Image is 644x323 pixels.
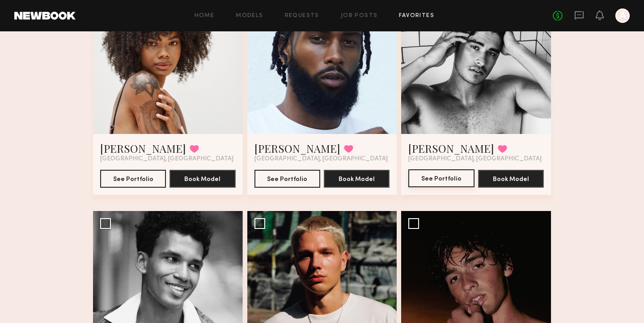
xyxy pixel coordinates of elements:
[254,141,340,155] a: [PERSON_NAME]
[169,175,235,182] a: Book Model
[236,13,263,19] a: Models
[324,175,390,182] a: Book Model
[324,170,390,188] button: Book Model
[615,9,630,23] a: A
[399,13,434,19] a: Favorites
[169,170,235,188] button: Book Model
[100,155,233,163] span: [GEOGRAPHIC_DATA], [GEOGRAPHIC_DATA]
[195,13,215,19] a: Home
[254,170,320,188] button: See Portfolio
[100,170,166,188] button: See Portfolio
[478,170,544,188] button: Book Model
[478,175,544,182] a: Book Model
[408,170,474,188] a: See Portfolio
[100,141,186,155] a: [PERSON_NAME]
[285,13,319,19] a: Requests
[254,155,388,163] span: [GEOGRAPHIC_DATA], [GEOGRAPHIC_DATA]
[341,13,378,19] a: Job Posts
[408,169,474,187] button: See Portfolio
[408,141,494,155] a: [PERSON_NAME]
[408,155,542,163] span: [GEOGRAPHIC_DATA], [GEOGRAPHIC_DATA]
